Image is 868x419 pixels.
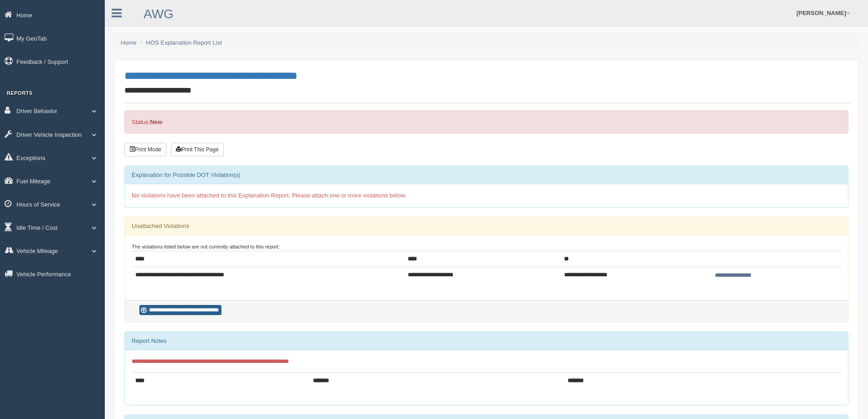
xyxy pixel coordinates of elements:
[132,244,280,249] small: The violations listed below are not currently attached to this report:
[144,7,174,21] a: AWG
[125,217,848,235] div: Unattached Violations
[146,39,222,46] a: HOS Explanation Report List
[125,166,848,184] div: Explanation for Possible DOT Violation(s)
[132,192,406,199] span: No violations have been attached to this Explanation Report. Please attach one or more violations...
[150,119,162,125] strong: New
[171,143,224,156] button: Print This Page
[125,332,848,350] div: Report Notes
[121,39,137,46] a: Home
[124,143,166,156] button: Print Mode
[124,110,848,134] div: Status:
